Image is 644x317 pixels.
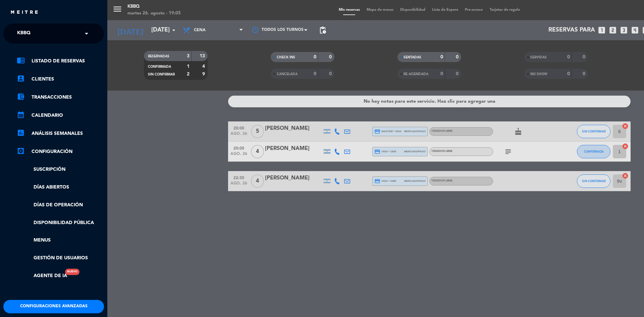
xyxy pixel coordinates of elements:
[17,219,104,227] a: Disponibilidad pública
[17,183,104,191] a: Días abiertos
[17,236,104,244] a: Menus
[17,166,104,173] a: Suscripción
[65,269,79,275] div: Nuevo
[17,74,25,83] i: account_box
[17,148,104,156] a: Configuración
[17,27,31,41] span: KBBQ
[17,129,104,138] a: assessmentANÁLISIS SEMANALES
[17,201,104,209] a: Días de Operación
[17,93,104,101] a: account_balance_walletTransacciones
[17,93,25,101] i: account_balance_wallet
[10,10,39,15] img: MEITRE
[319,26,327,34] span: pending_actions
[17,56,25,64] i: chrome_reader_mode
[3,300,104,313] button: Configuraciones avanzadas
[17,129,25,137] i: assessment
[17,111,25,119] i: calendar_month
[17,254,104,262] a: Gestión de usuarios
[17,75,104,83] a: account_boxClientes
[17,57,104,65] a: chrome_reader_modeListado de Reservas
[17,111,104,119] a: calendar_monthCalendario
[17,272,67,280] a: Agente de IANuevo
[17,147,25,155] i: settings_applications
